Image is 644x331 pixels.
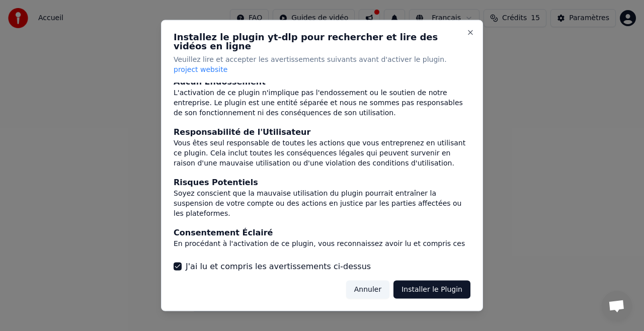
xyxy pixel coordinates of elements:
div: L'activation de ce plugin n'implique pas l'endossement ou le soutien de notre entreprise. Le plug... [174,88,470,118]
div: Consentement Éclairé [174,226,470,238]
label: J'ai lu et compris les avertissements ci-dessus [186,260,371,272]
div: Risques Potentiels [174,176,470,188]
div: Vous êtes seul responsable de toutes les actions que vous entreprenez en utilisant ce plugin. Cel... [174,138,470,168]
div: Responsabilité de l'Utilisateur [174,126,470,138]
p: Veuillez lire et accepter les avertissements suivants avant d'activer le plugin. [174,55,470,75]
span: project website [174,65,227,73]
button: Annuler [346,280,389,298]
h2: Installez le plugin yt-dlp pour rechercher et lire des vidéos en ligne [174,33,470,51]
div: Soyez conscient que la mauvaise utilisation du plugin pourrait entraîner la suspension de votre c... [174,188,470,218]
button: Installer le Plugin [393,280,470,298]
div: En procédant à l'activation de ce plugin, vous reconnaissez avoir lu et compris ces avertissement... [174,238,470,259]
